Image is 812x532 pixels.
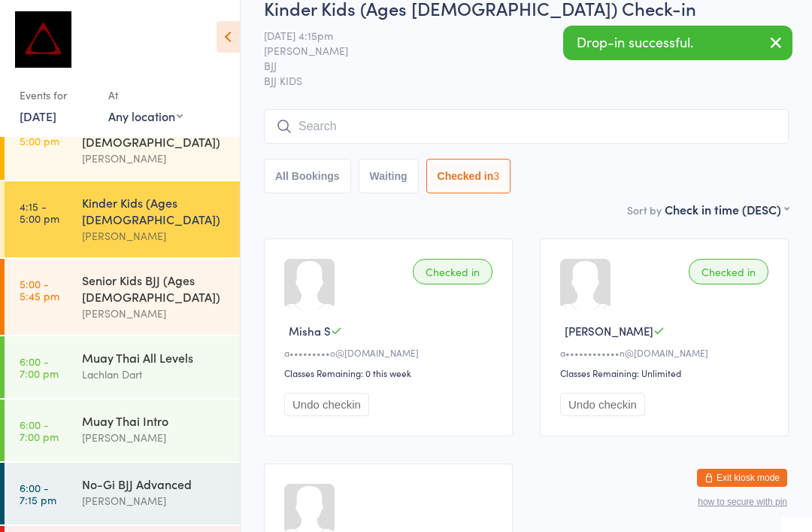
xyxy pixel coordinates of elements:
[20,278,59,302] time: 5:00 - 5:45 pm
[264,28,765,43] span: [DATE] 4:15pm
[5,181,240,257] a: 4:15 -5:00 pmKinder Kids (Ages [DEMOGRAPHIC_DATA])[PERSON_NAME]
[284,346,497,359] div: a•••••••••o@[DOMAIN_NAME]
[82,349,227,366] div: Muay Thai All Levels
[264,159,351,193] button: All Bookings
[289,323,331,339] span: Misha S
[5,400,240,461] a: 6:00 -7:00 pmMuay Thai Intro[PERSON_NAME]
[82,412,227,429] div: Muay Thai Intro
[82,305,227,322] div: [PERSON_NAME]
[82,429,227,446] div: [PERSON_NAME]
[665,201,789,217] div: Check in time (DESC)
[627,202,662,217] label: Sort by
[560,346,773,359] div: a••••••••••••n@[DOMAIN_NAME]
[82,150,227,167] div: [PERSON_NAME]
[20,108,56,124] a: [DATE]
[20,83,93,108] div: Events for
[5,259,240,335] a: 5:00 -5:45 pmSenior Kids BJJ (Ages [DEMOGRAPHIC_DATA])[PERSON_NAME]
[20,200,59,224] time: 4:15 - 5:00 pm
[698,497,787,507] button: how to secure with pin
[5,463,240,524] a: 6:00 -7:15 pmNo-Gi BJJ Advanced[PERSON_NAME]
[82,227,227,245] div: [PERSON_NAME]
[565,323,653,339] span: [PERSON_NAME]
[20,355,59,379] time: 6:00 - 7:00 pm
[5,104,240,180] a: 4:15 -5:00 pmJunior Kids BJJ (Ages [DEMOGRAPHIC_DATA])[PERSON_NAME]
[264,109,789,144] input: Search
[493,170,499,182] div: 3
[20,123,59,147] time: 4:15 - 5:00 pm
[5,336,240,398] a: 6:00 -7:00 pmMuay Thai All LevelsLachlan Dart
[359,159,419,193] button: Waiting
[560,366,773,379] div: Classes Remaining: Unlimited
[264,43,765,58] span: [PERSON_NAME]
[82,492,227,509] div: [PERSON_NAME]
[689,259,768,284] div: Checked in
[82,476,227,492] div: No-Gi BJJ Advanced
[82,272,227,305] div: Senior Kids BJJ (Ages [DEMOGRAPHIC_DATA])
[413,259,492,284] div: Checked in
[108,83,183,108] div: At
[108,108,183,124] div: Any location
[82,194,227,227] div: Kinder Kids (Ages [DEMOGRAPHIC_DATA])
[264,58,765,73] span: BJJ
[15,11,71,68] img: Dominance MMA Abbotsford
[563,26,792,60] div: Drop-in successful.
[20,482,56,506] time: 6:00 - 7:15 pm
[20,418,59,442] time: 6:00 - 7:00 pm
[560,393,645,416] button: Undo checkin
[82,366,227,383] div: Lachlan Dart
[264,73,789,88] span: BJJ KIDS
[426,159,511,193] button: Checked in3
[284,366,497,379] div: Classes Remaining: 0 this week
[284,393,369,416] button: Undo checkin
[697,469,787,487] button: Exit kiosk mode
